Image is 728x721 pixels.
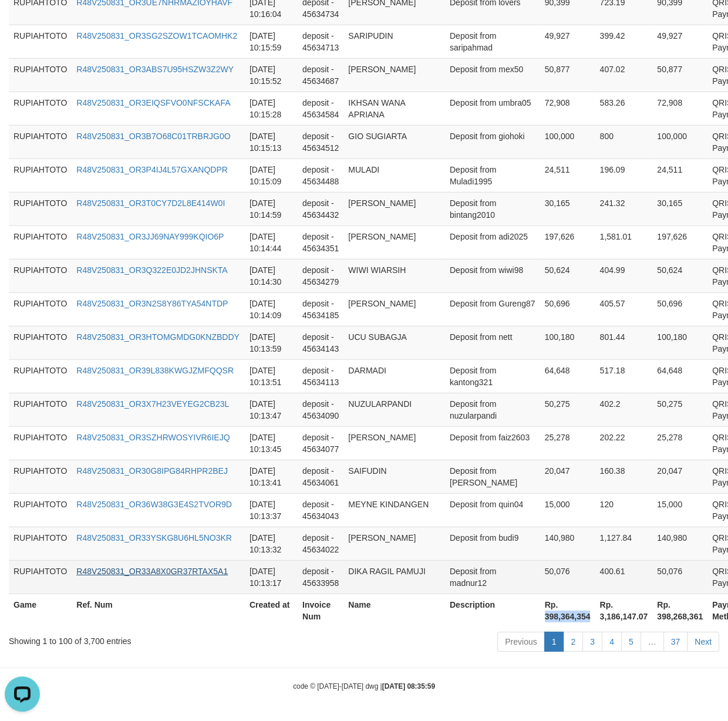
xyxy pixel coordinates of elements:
td: deposit - 45634351 [298,225,343,259]
td: RUPIAHTOTO [9,25,72,58]
td: deposit - 45634077 [298,426,343,460]
td: [PERSON_NAME] [343,527,445,560]
td: [DATE] 10:13:59 [245,326,298,359]
th: Name [343,594,445,627]
a: 37 [663,632,688,652]
td: Deposit from umbra05 [445,92,540,125]
a: 1 [544,632,564,652]
td: 100,180 [540,326,595,359]
td: RUPIAHTOTO [9,560,72,594]
td: 20,047 [652,460,707,493]
td: 402.2 [595,393,652,426]
td: deposit - 45634713 [298,25,343,58]
a: Next [687,632,719,652]
td: deposit - 45634488 [298,159,343,192]
td: [DATE] 10:14:59 [245,192,298,225]
td: [DATE] 10:14:44 [245,225,298,259]
td: Deposit from Muladi1995 [445,159,540,192]
td: deposit - 45634432 [298,192,343,225]
td: 160.38 [595,460,652,493]
td: [DATE] 10:15:09 [245,159,298,192]
td: 120 [595,493,652,527]
td: 50,696 [652,292,707,326]
td: [DATE] 10:13:45 [245,426,298,460]
a: 2 [563,632,583,652]
td: 197,626 [540,225,595,259]
td: 140,980 [652,527,707,560]
th: Created at [245,594,298,627]
a: R48V250831_OR3HTOMGMDG0KNZBDDY [76,332,240,342]
strong: [DATE] 08:35:59 [382,682,435,690]
a: R48V250831_OR33A8X0GR37RTAX5A1 [76,567,228,576]
td: 404.99 [595,259,652,292]
td: deposit - 45634061 [298,460,343,493]
td: deposit - 45634185 [298,292,343,326]
td: deposit - 45634113 [298,359,343,393]
td: 241.32 [595,192,652,225]
td: 24,511 [652,159,707,192]
td: 72,908 [540,92,595,125]
a: R48V250831_OR33YSKG8U6HL5NO3KR [76,533,232,543]
td: RUPIAHTOTO [9,58,72,92]
td: 49,927 [540,25,595,58]
td: RUPIAHTOTO [9,292,72,326]
td: Deposit from [PERSON_NAME] [445,460,540,493]
td: 15,000 [652,493,707,527]
td: 400.61 [595,560,652,594]
td: 202.22 [595,426,652,460]
td: Deposit from nett [445,326,540,359]
td: RUPIAHTOTO [9,259,72,292]
a: R48V250831_OR3Q322E0JD2JHNSKTA [76,265,227,275]
td: 20,047 [540,460,595,493]
td: 100,000 [652,125,707,159]
td: RUPIAHTOTO [9,92,72,125]
td: 50,275 [652,393,707,426]
small: code © [DATE]-[DATE] dwg | [293,682,435,690]
td: 50,877 [540,58,595,92]
td: WIWI WIARSIH [343,259,445,292]
td: RUPIAHTOTO [9,125,72,159]
td: 25,278 [652,426,707,460]
td: RUPIAHTOTO [9,527,72,560]
td: SARIPUDIN [343,25,445,58]
td: MEYNE KINDANGEN [343,493,445,527]
td: 50,624 [652,259,707,292]
td: [DATE] 10:15:28 [245,92,298,125]
td: [DATE] 10:13:17 [245,560,298,594]
td: 196.09 [595,159,652,192]
td: Deposit from madnur12 [445,560,540,594]
td: deposit - 45634022 [298,527,343,560]
td: [DATE] 10:15:52 [245,58,298,92]
a: R48V250831_OR3EIQSFVO0NFSCKAFA [76,98,230,107]
a: 5 [621,632,641,652]
td: 25,278 [540,426,595,460]
td: RUPIAHTOTO [9,460,72,493]
td: deposit - 45633958 [298,560,343,594]
td: Deposit from Gureng87 [445,292,540,326]
td: [DATE] 10:13:51 [245,359,298,393]
td: MULADI [343,159,445,192]
th: Game [9,594,72,627]
td: 30,165 [540,192,595,225]
td: 140,980 [540,527,595,560]
a: R48V250831_OR3X7H23VEYEG2CB23L [76,399,229,409]
th: Invoice Num [298,594,343,627]
td: 517.18 [595,359,652,393]
td: deposit - 45634512 [298,125,343,159]
td: 100,000 [540,125,595,159]
td: [PERSON_NAME] [343,225,445,259]
a: R48V250831_OR3T0CY7D2L8E414W0I [76,198,225,208]
td: IKHSAN WANA APRIANA [343,92,445,125]
td: 1,127.84 [595,527,652,560]
td: Deposit from wiwi98 [445,259,540,292]
a: Previous [497,632,544,652]
a: R48V250831_OR3P4IJ4L57GXANQDPR [76,165,228,174]
a: R48V250831_OR3SZHRWOSYIVR6IEJQ [76,433,230,442]
td: 407.02 [595,58,652,92]
td: 24,511 [540,159,595,192]
td: Deposit from giohoki [445,125,540,159]
td: Deposit from nuzularpandi [445,393,540,426]
td: 800 [595,125,652,159]
a: R48V250831_OR3SG2SZOW1TCAOMHK2 [76,31,237,41]
td: GIO SUGIARTA [343,125,445,159]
